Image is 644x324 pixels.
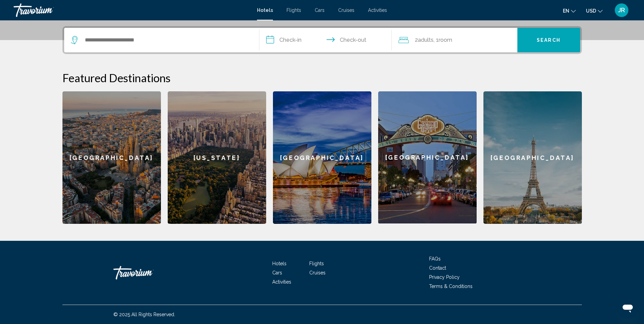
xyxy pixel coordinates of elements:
a: Terms & Conditions [429,284,473,289]
a: Cruises [309,270,326,275]
a: Travorium [113,263,181,283]
span: JR [618,7,625,14]
a: [GEOGRAPHIC_DATA] [378,91,477,224]
a: [GEOGRAPHIC_DATA] [273,91,371,224]
span: © 2025 All Rights Reserved. [113,312,175,317]
a: Travorium [14,3,250,17]
a: [GEOGRAPHIC_DATA] [483,91,582,224]
a: Hotels [272,261,287,266]
button: Change language [563,6,576,16]
button: Check in and out dates [259,28,392,52]
a: Cars [315,7,325,13]
span: en [563,8,569,14]
button: Travelers: 2 adults, 0 children [392,28,517,52]
a: Activities [368,7,387,13]
span: , 1 [434,35,452,45]
span: 2 [415,35,434,45]
span: Adults [418,37,434,43]
a: Flights [309,261,324,266]
button: Change currency [586,6,603,16]
span: Search [537,38,560,43]
a: Cruises [338,7,354,13]
div: Search widget [64,28,580,52]
span: USD [586,8,596,14]
button: User Menu [613,3,630,17]
a: Cars [272,270,282,275]
a: Contact [429,265,446,271]
span: Room [439,37,452,43]
a: Activities [272,279,291,285]
a: [GEOGRAPHIC_DATA] [62,91,161,224]
iframe: Button to launch messaging window [617,297,639,319]
a: Hotels [257,7,273,13]
h2: Featured Destinations [62,71,582,85]
a: [US_STATE] [168,91,266,224]
button: Search [517,28,580,52]
a: Privacy Policy [429,274,460,280]
a: Flights [287,7,301,13]
a: FAQs [429,256,441,262]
